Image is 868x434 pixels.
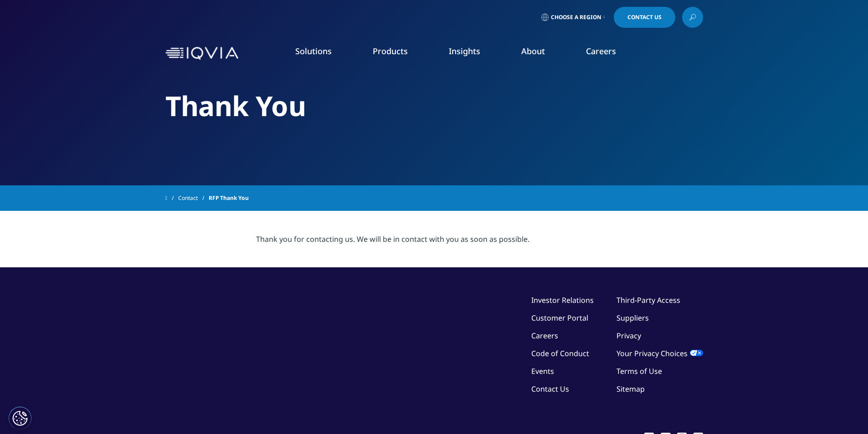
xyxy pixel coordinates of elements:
[209,190,249,206] span: RFP Thank You
[521,46,545,56] a: About
[614,7,675,28] a: Contact Us
[531,331,558,341] a: Careers
[616,348,703,358] a: Your Privacy Choices
[551,14,601,21] span: Choose a Region
[531,384,569,394] a: Contact Us
[373,46,408,56] a: Products
[449,46,480,56] a: Insights
[531,313,588,323] a: Customer Portal
[531,366,554,376] a: Events
[165,89,703,123] h2: Thank You
[531,348,589,358] a: Code of Conduct
[627,15,662,20] span: Contact Us
[616,295,680,305] a: Third-Party Access
[531,295,594,305] a: Investor Relations
[616,313,649,323] a: Suppliers
[295,46,332,56] a: Solutions
[256,234,612,245] div: Thank you for contacting us. We will be in contact with you as soon as possible.
[242,32,703,75] nav: Primary
[165,47,238,60] img: IQVIA Healthcare Information Technology and Pharma Clinical Research Company
[616,331,641,341] a: Privacy
[616,366,662,376] a: Terms of Use
[616,384,645,394] a: Sitemap
[9,407,31,429] button: Configuración de cookies
[586,46,616,56] a: Careers
[178,190,209,206] a: Contact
